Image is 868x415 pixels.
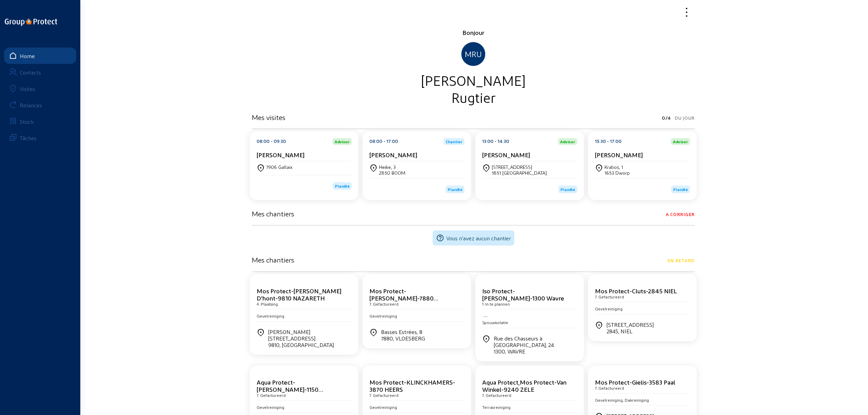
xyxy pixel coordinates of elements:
div: Contacts [20,69,41,76]
img: Iso Protect [482,316,489,318]
div: 15:30 - 17:00 [595,138,622,145]
div: Heike, 3 [379,164,405,170]
span: Gevelreiniging [257,405,284,410]
mat-icon: help_outline [436,234,444,242]
span: Planifié [673,187,688,192]
div: [PERSON_NAME] [252,71,695,89]
cam-card-subtitle: 7. Gefactureerd [595,294,624,299]
span: Spouwisolatie [482,320,508,325]
cam-card-title: Mos Protect-[PERSON_NAME] D'hont-9810 NAZARETH [257,287,341,302]
div: Relances [20,102,42,108]
span: 0/4 [662,113,671,123]
div: 2845, NIEL [607,328,654,334]
span: Chantier [446,139,462,144]
span: A corriger [666,210,695,219]
span: Gevelreiniging [595,306,623,311]
a: Contacts [4,64,76,80]
cam-card-title: Aqua Protect,Mos Protect-Van Winkel-9240 ZELE [482,378,567,393]
h3: Mes chantiers [252,256,294,264]
div: Basses Estrées, 8 [381,329,425,342]
span: Advisor [560,139,575,144]
cam-card-subtitle: 7. Gefactureerd [369,393,398,398]
a: Tâches [4,130,76,146]
div: [PERSON_NAME][STREET_ADDRESS] [268,329,352,348]
cam-card-title: Aqua Protect-[PERSON_NAME]-1150 [GEOGRAPHIC_DATA] [257,378,323,400]
span: Vous n'avez aucun chantier [446,235,511,241]
cam-card-title: Mos Protect-KLINCKHAMERS-3870 HEERS [369,378,455,393]
div: 2850 BOOM [379,170,405,176]
cam-card-subtitle: 1. In te plannen [482,302,510,306]
cam-card-subtitle: 7. Gefactureerd [257,393,286,398]
cam-card-subtitle: 7. Gefactureerd [595,386,624,390]
div: [STREET_ADDRESS] [607,321,654,334]
cam-card-subtitle: 7. Gefactureerd [482,393,511,398]
span: Advisor [335,139,350,144]
cam-card-title: Iso Protect-[PERSON_NAME]-1300 Wavre [482,287,564,302]
span: Gevelreiniging [257,313,284,318]
cam-card-title: Mos Protect-[PERSON_NAME]-7880 VLOESBERG [369,287,438,309]
div: Home [20,53,35,59]
div: 08:00 - 17:00 [369,138,398,145]
a: Relances [4,97,76,113]
cam-card-title: [PERSON_NAME] [369,151,417,158]
div: 7906 Gallaix [266,164,293,170]
cam-card-title: [PERSON_NAME] [257,151,304,158]
div: Visites [20,85,35,92]
span: Du jour [675,113,695,123]
a: Home [4,48,76,64]
cam-card-subtitle: 4. Plaatsing [257,302,278,306]
div: 08:00 - 09:30 [257,138,286,145]
div: 7880, VLOESBERG [381,335,425,342]
cam-card-title: [PERSON_NAME] [482,151,530,158]
cam-card-title: Mos Protect-Gielis-3583 Paal [595,378,675,386]
img: logo-oneline.png [5,18,57,26]
span: En retard [667,256,695,265]
cam-card-title: Mos Protect-Cluts-2845 NIEL [595,287,677,294]
div: 1653 Dworp [605,170,630,176]
span: Gevelreiniging [369,313,397,318]
cam-card-title: [PERSON_NAME] [595,151,643,158]
a: Stock [4,113,76,130]
div: Krabos, 1 [605,164,630,170]
span: Planifié [448,187,462,192]
div: 13:00 - 14:30 [482,138,509,145]
cam-card-subtitle: 7. Gefactureerd [369,302,398,306]
div: [STREET_ADDRESS] [492,164,547,170]
div: MRU [461,42,485,66]
span: Gevelreiniging [369,405,397,410]
h3: Mes chantiers [252,210,294,218]
div: Bonjour [252,28,695,37]
h3: Mes visites [252,113,285,121]
div: Rugtier [252,89,695,106]
span: Planifié [335,184,350,188]
span: Gevelreiniging, Dakreiniging [595,398,649,402]
div: Tâches [20,135,37,141]
a: Visites [4,80,76,97]
div: 1300, WAVRE [494,348,577,354]
div: Rue des Chasseurs à [GEOGRAPHIC_DATA], 24 [494,335,577,354]
span: Planifié [560,187,575,192]
span: Terrasreiniging [482,405,511,410]
div: Stock [20,118,34,125]
div: 9810, [GEOGRAPHIC_DATA] [268,342,352,348]
span: Advisor [673,139,688,144]
div: 1851 [GEOGRAPHIC_DATA] [492,170,547,176]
